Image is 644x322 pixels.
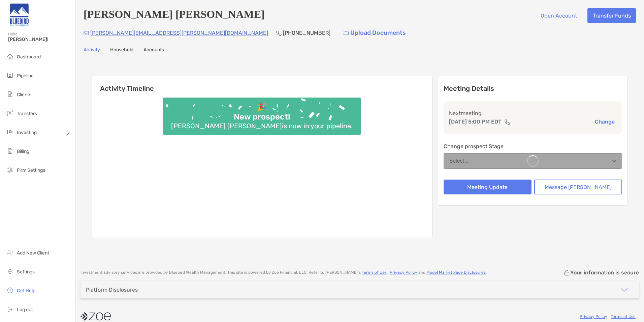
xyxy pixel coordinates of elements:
a: Privacy Policy [580,314,607,319]
img: settings icon [6,267,14,275]
a: Terms of Use [611,314,636,319]
img: investing icon [6,128,14,136]
span: Pipeline [17,73,34,79]
img: communication type [504,119,510,125]
img: button icon [343,31,349,35]
img: logout icon [6,305,14,313]
h4: [PERSON_NAME] [PERSON_NAME] [84,8,265,23]
p: [DATE] 5:00 PM EDT [449,117,502,126]
a: Accounts [143,47,164,54]
img: get-help icon [6,286,14,294]
button: Open Account [535,8,582,23]
img: dashboard icon [6,52,14,60]
img: Phone Icon [276,30,282,36]
a: Privacy Policy [390,270,417,275]
span: Transfers [17,111,37,116]
img: billing icon [6,147,14,155]
div: New prospect! [231,112,293,122]
img: Zoe Logo [8,3,30,27]
p: [PHONE_NUMBER] [283,29,330,37]
a: Upload Documents [339,26,410,40]
span: Billing [17,149,29,154]
h6: Activity Timeline [92,76,432,92]
span: Log out [17,307,33,313]
span: Investing [17,130,37,135]
span: Settings [17,269,35,275]
span: Add New Client [17,250,49,256]
img: Confetti [163,98,361,129]
div: 🎉 [254,102,270,112]
button: Message [PERSON_NAME] [534,180,622,194]
p: Investment advisory services are provided by Bluebird Wealth Management . This site is powered by... [80,270,487,275]
a: Household [110,47,133,54]
img: icon arrow [620,286,628,294]
a: Terms of Use [362,270,387,275]
p: Next meeting [449,109,617,117]
p: Your information is secure [570,269,639,276]
button: Change [593,118,617,125]
p: Meeting Details [444,84,622,93]
div: [PERSON_NAME] [PERSON_NAME] is now in your pipeline. [168,122,355,130]
img: transfers icon [6,109,14,117]
span: Get Help [17,288,35,294]
img: pipeline icon [6,71,14,79]
img: clients icon [6,90,14,98]
button: Transfer Funds [587,8,636,23]
img: firm-settings icon [6,166,14,174]
a: Activity [84,47,100,54]
img: add_new_client icon [6,248,14,257]
div: Platform Disclosures [86,287,138,293]
a: Model Marketplace Disclosures [426,270,486,275]
span: Dashboard [17,54,41,60]
span: [PERSON_NAME]! [8,36,71,42]
button: Meeting Update [444,180,532,194]
p: Change prospect Stage [444,142,622,151]
p: [PERSON_NAME][EMAIL_ADDRESS][PERSON_NAME][DOMAIN_NAME] [90,29,268,37]
span: Firm Settings [17,167,45,173]
span: Clients [17,92,31,98]
img: Email Icon [84,31,89,35]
